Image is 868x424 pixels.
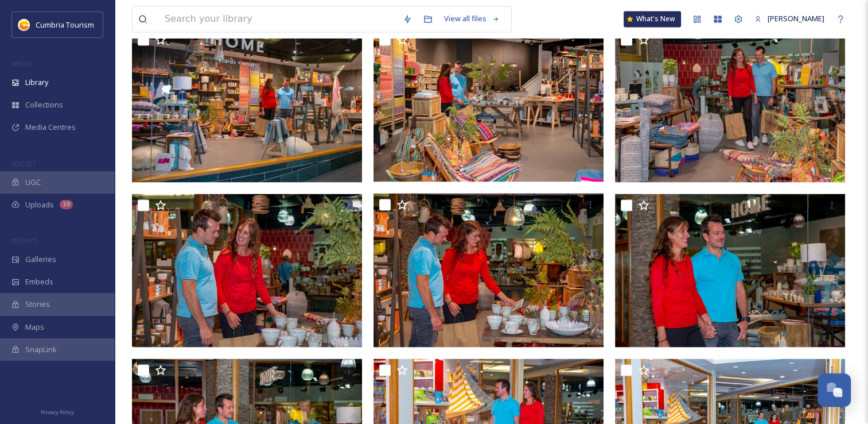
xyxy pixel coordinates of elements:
[11,236,38,245] span: WIDGETS
[25,177,41,188] span: UGC
[25,299,50,310] span: Stories
[749,7,830,30] a: [PERSON_NAME]
[18,19,30,30] img: images.jpg
[624,11,681,27] a: What's New
[25,254,56,265] span: Galleries
[25,99,63,110] span: Collections
[11,59,32,68] span: MEDIA
[818,373,851,407] button: Open Chat
[25,344,57,355] span: SnapLink
[132,194,362,348] img: Attract and Disperse (1069 of 1364).jpg
[373,193,604,347] img: Attract and Disperse (1068 of 1364).jpg
[768,13,824,24] span: [PERSON_NAME]
[11,159,36,168] span: COLLECT
[615,194,845,348] img: Attract and Disperse (1067 of 1364).jpg
[41,404,74,418] a: Privacy Policy
[25,122,76,133] span: Media Centres
[132,28,362,182] img: Attract and Disperse (1072 of 1364).jpg
[60,200,73,209] div: 10
[159,6,397,32] input: Search your library
[25,77,48,88] span: Library
[36,20,94,30] span: Cumbria Tourism
[615,28,845,182] img: Attract and Disperse (1070 of 1364).jpg
[25,199,54,210] span: Uploads
[41,408,74,416] span: Privacy Policy
[25,276,53,287] span: Embeds
[438,7,505,30] a: View all files
[373,28,604,182] img: Attract and Disperse (1071 of 1364).jpg
[25,322,44,333] span: Maps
